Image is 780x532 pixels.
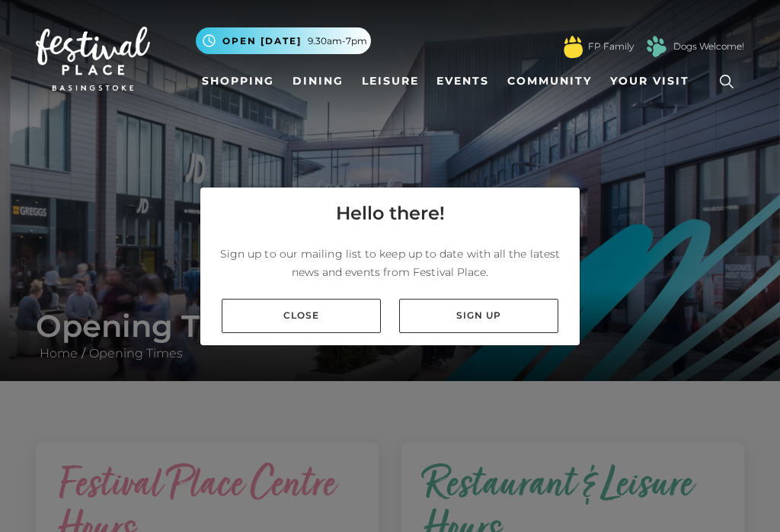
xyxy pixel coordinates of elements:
a: Dogs Welcome! [673,40,744,53]
h4: Hello there! [336,200,445,227]
button: Open [DATE] 9.30am-7pm [196,27,371,54]
a: Shopping [196,67,280,95]
a: Close [222,299,381,333]
a: Sign up [399,299,558,333]
a: Your Visit [604,67,703,95]
span: Your Visit [610,73,689,89]
img: Festival Place Logo [36,27,150,91]
span: Open [DATE] [222,34,302,48]
p: Sign up to our mailing list to keep up to date with all the latest news and events from Festival ... [213,245,567,281]
a: Leisure [356,67,425,95]
a: Community [501,67,598,95]
a: FP Family [588,40,634,53]
span: 9.30am-7pm [308,34,367,48]
a: Dining [286,67,350,95]
a: Events [430,67,495,95]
